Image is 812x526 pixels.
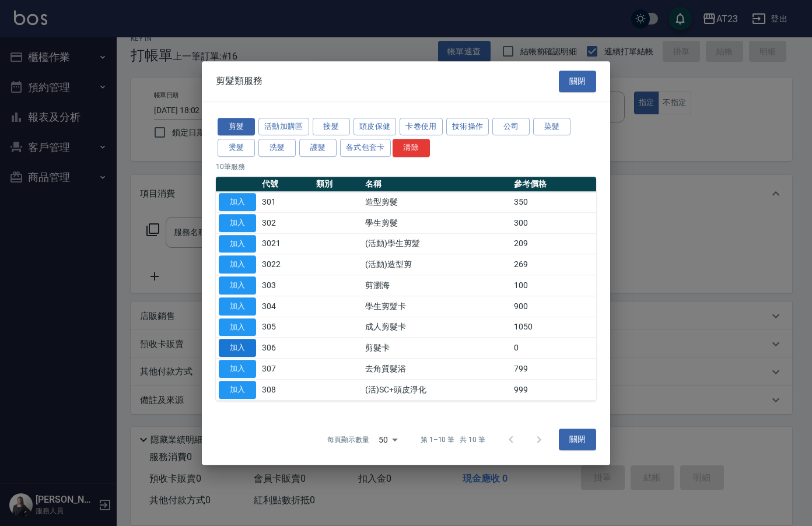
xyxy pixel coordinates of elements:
[362,379,511,400] td: (活)SC+頭皮淨化
[362,296,511,317] td: 學生剪髮卡
[362,359,511,380] td: 去角質髮浴
[362,275,511,296] td: 剪瀏海
[511,296,596,317] td: 900
[259,317,313,338] td: 305
[340,139,391,157] button: 各式包套卡
[219,276,256,294] button: 加入
[219,339,256,357] button: 加入
[313,177,362,192] th: 類別
[259,254,313,275] td: 3022
[259,233,313,254] td: 3021
[511,254,596,275] td: 269
[259,192,313,213] td: 301
[511,275,596,296] td: 100
[492,118,530,136] button: 公司
[219,318,256,336] button: 加入
[259,338,313,359] td: 306
[313,118,350,136] button: 接髮
[219,360,256,378] button: 加入
[219,235,256,253] button: 加入
[559,429,596,451] button: 關閉
[299,139,337,157] button: 護髮
[219,255,256,273] button: 加入
[216,75,262,87] span: 剪髮類服務
[511,233,596,254] td: 209
[259,379,313,400] td: 308
[362,212,511,233] td: 學生剪髮
[362,192,511,213] td: 造型剪髮
[259,275,313,296] td: 303
[218,118,255,136] button: 剪髮
[362,338,511,359] td: 剪髮卡
[511,379,596,400] td: 999
[259,359,313,380] td: 307
[327,434,369,445] p: 每頁顯示數量
[511,338,596,359] td: 0
[362,177,511,192] th: 名稱
[511,212,596,233] td: 300
[216,162,596,172] p: 10 筆服務
[446,118,489,136] button: 技術操作
[219,381,256,399] button: 加入
[362,254,511,275] td: (活動)造型剪
[218,139,255,157] button: 燙髮
[533,118,570,136] button: 染髮
[362,233,511,254] td: (活動)學生剪髮
[362,317,511,338] td: 成人剪髮卡
[219,297,256,315] button: 加入
[259,212,313,233] td: 302
[511,192,596,213] td: 350
[559,71,596,92] button: 關閉
[421,434,485,445] p: 第 1–10 筆 共 10 筆
[400,118,443,136] button: 卡卷使用
[219,193,256,211] button: 加入
[511,177,596,192] th: 參考價格
[511,317,596,338] td: 1050
[353,118,397,136] button: 頭皮保健
[259,296,313,317] td: 304
[259,177,313,192] th: 代號
[258,139,296,157] button: 洗髮
[374,424,402,455] div: 50
[258,118,309,136] button: 活動加購區
[393,139,430,157] button: 清除
[219,214,256,232] button: 加入
[511,359,596,380] td: 799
